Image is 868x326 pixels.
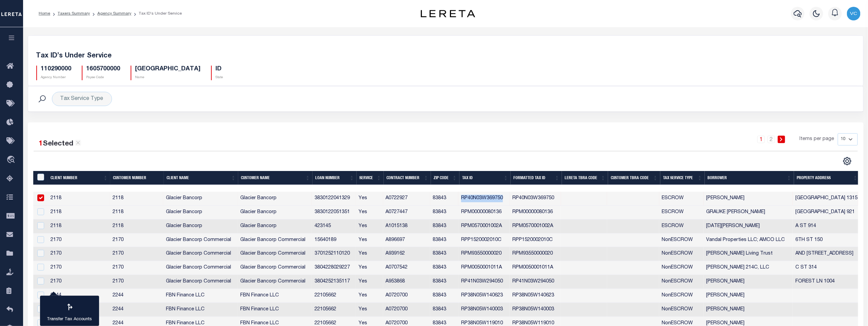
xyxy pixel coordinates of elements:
td: [PERSON_NAME] [704,303,793,317]
td: A0720700 [383,289,430,303]
td: NonESCROW [659,289,704,303]
td: RP38N05W140623 [458,289,510,303]
a: 2 [768,136,775,143]
td: RPM00000080136 [510,206,561,220]
td: 3830122051351 [312,206,356,220]
i: travel_explore [6,156,17,165]
td: Glacier Bancorp Commercial [238,275,312,289]
td: [DATE][PERSON_NAME] [704,220,793,234]
th: Property Address: activate to sort column ascending [794,171,860,185]
td: 423145 [312,220,356,234]
a: Agency Summary [97,12,131,16]
div: Selected [39,139,81,150]
td: Yes [356,289,383,303]
td: Yes [356,206,383,220]
th: Service: activate to sort column ascending [357,171,384,185]
td: 3830122041329 [312,192,356,206]
td: Glacier Bancorp Commercial [163,234,238,247]
td: RP41N03W294050 [458,275,510,289]
td: C ST 314 [793,261,860,275]
th: Client Name: activate to sort column ascending [164,171,238,185]
p: Transfer Tax Accounts [47,316,92,323]
td: ESCROW [659,192,704,206]
a: 1 [757,136,765,143]
td: RPM0050001011A [510,261,561,275]
td: 83843 [430,275,459,289]
div: Tax Service Type [52,92,112,106]
td: A953868 [383,275,430,289]
h5: 110290000 [41,66,72,73]
td: Glacier Bancorp Commercial [163,275,238,289]
td: 83843 [430,234,459,247]
td: Glacier Bancorp Commercial [238,261,312,275]
h5: ID [216,66,223,73]
td: RPM93550000020 [458,247,510,261]
th: Formatted Tax ID: activate to sort column ascending [511,171,562,185]
td: Glacier Bancorp [238,192,312,206]
td: NonESCROW [659,247,704,261]
td: Yes [356,247,383,261]
td: Yes [356,303,383,317]
th: LERETA TBRA Code: activate to sort column ascending [562,171,608,185]
th: Customer Number [110,171,164,185]
td: FOREST LN 1004 [793,275,860,289]
th: &nbsp; [33,171,48,185]
td: 2170 [110,247,163,261]
td: 3804228029227 [312,261,356,275]
td: Vandal Properties LLC; AMCO LLC [704,234,793,247]
td: Glacier Bancorp Commercial [238,247,312,261]
td: [PERSON_NAME] [704,192,793,206]
th: Tax ID: activate to sort column ascending [459,171,511,185]
td: 22105662 [312,289,356,303]
td: RPM93550000020 [510,247,561,261]
td: RP41N03W294050 [510,275,561,289]
td: Glacier Bancorp [238,206,312,220]
td: 2170 [110,275,163,289]
img: logo-dark.svg [421,10,475,17]
td: 2118 [110,206,163,220]
td: FBN Finance LLC [163,289,238,303]
td: [GEOGRAPHIC_DATA] 921 [793,206,860,220]
td: RPP1520002010C [458,234,510,247]
td: RP38N05W140003 [458,303,510,317]
td: A939162 [383,247,430,261]
img: svg+xml;base64,PHN2ZyB4bWxucz0iaHR0cDovL3d3dy53My5vcmcvMjAwMC9zdmciIHBvaW50ZXItZXZlbnRzPSJub25lIi... [847,7,861,20]
td: FBN Finance LLC [238,289,312,303]
li: Tax ID’s Under Service [131,11,182,17]
td: FBN Finance LLC [238,303,312,317]
td: A0707542 [383,261,430,275]
td: RPM0570001002A [510,220,561,234]
td: NonESCROW [659,261,704,275]
td: 83843 [430,303,459,317]
td: RPM00000080136 [458,206,510,220]
span: 1 [39,140,43,148]
td: Yes [356,275,383,289]
td: ESCROW [659,220,704,234]
td: NonESCROW [659,275,704,289]
td: Yes [356,234,383,247]
td: Glacier Bancorp Commercial [163,247,238,261]
p: State [216,75,223,80]
td: A0722927 [383,192,430,206]
a: Taxers Summary [58,12,90,16]
td: 2118 [110,192,163,206]
td: NonESCROW [659,234,704,247]
td: A0720700 [383,303,430,317]
td: 2118 [110,220,163,234]
td: GRAUKE [PERSON_NAME] [704,206,793,220]
td: FBN Finance LLC [163,303,238,317]
td: 15640189 [312,234,356,247]
td: 2244 [48,289,110,303]
td: Yes [356,261,383,275]
td: 3804252135117 [312,275,356,289]
td: [PERSON_NAME] [704,289,793,303]
th: Zip Code: activate to sort column ascending [431,171,459,185]
td: RPM0050001011A [458,261,510,275]
td: 83843 [430,289,459,303]
td: 22105662 [312,303,356,317]
h5: [GEOGRAPHIC_DATA] [135,66,201,73]
td: 6TH ST 150 [793,234,860,247]
td: A ST 914 [793,220,860,234]
td: 2170 [48,275,110,289]
td: [PERSON_NAME] Living Trust [704,247,793,261]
